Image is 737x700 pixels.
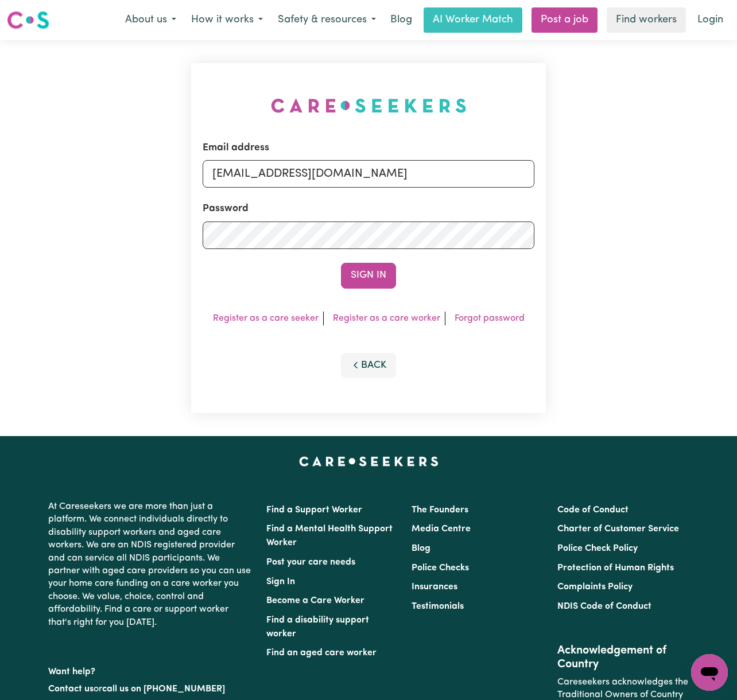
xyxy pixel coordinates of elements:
[557,544,638,553] a: Police Check Policy
[557,602,651,611] a: NDIS Code of Conduct
[333,314,440,323] a: Register as a care worker
[48,678,253,700] p: or
[412,602,464,611] a: Testimonials
[412,524,471,534] a: Media Centre
[48,496,253,633] p: At Careseekers we are more than just a platform. We connect individuals directly to disability su...
[424,7,522,33] a: AI Worker Match
[266,596,364,605] a: Become a Care Worker
[203,141,269,155] label: Email address
[203,201,249,216] label: Password
[266,505,362,515] a: Find a Support Worker
[691,7,730,33] a: Login
[266,648,377,658] a: Find an aged care worker
[691,654,728,691] iframe: Button to launch messaging window
[412,505,468,515] a: The Founders
[48,685,94,694] a: Contact us
[48,661,253,678] p: Want help?
[341,263,396,288] button: Sign In
[557,563,674,573] a: Protection of Human Rights
[7,10,49,30] img: Careseekers logo
[455,314,525,323] a: Forgot password
[557,524,679,534] a: Charter of Customer Service
[102,685,225,694] a: call us on [PHONE_NUMBER]
[557,582,633,592] a: Complaints Policy
[299,457,439,466] a: Careseekers home page
[266,616,369,639] a: Find a disability support worker
[557,644,689,671] h2: Acknowledgement of Country
[266,558,355,567] a: Post your care needs
[270,8,383,32] button: Safety & resources
[532,7,598,33] a: Post a job
[184,8,270,32] button: How it works
[203,160,534,188] input: Email address
[412,582,457,592] a: Insurances
[412,544,430,553] a: Blog
[412,563,469,573] a: Police Checks
[266,577,295,586] a: Sign In
[7,7,49,33] a: Careseekers logo
[383,7,419,33] a: Blog
[341,353,396,378] button: Back
[266,524,393,547] a: Find a Mental Health Support Worker
[557,505,629,515] a: Code of Conduct
[213,314,319,323] a: Register as a care seeker
[118,8,184,32] button: About us
[607,7,686,33] a: Find workers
